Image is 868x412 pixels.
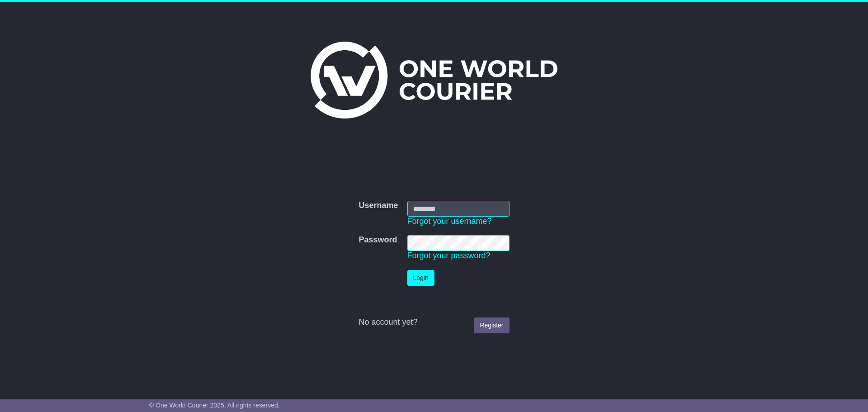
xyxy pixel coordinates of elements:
div: No account yet? [359,317,509,327]
label: Password [359,235,397,245]
img: One World [311,42,557,118]
a: Register [474,317,509,333]
a: Forgot your username? [407,217,492,226]
span: © One World Courier 2025. All rights reserved. [149,402,280,409]
label: Username [359,201,398,211]
a: Forgot your password? [407,251,491,260]
button: Login [407,270,434,286]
